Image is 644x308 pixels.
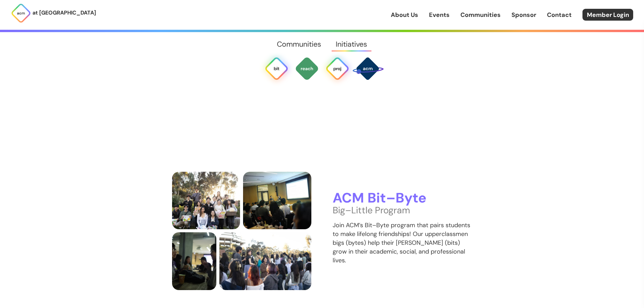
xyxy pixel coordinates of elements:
a: at [GEOGRAPHIC_DATA] [11,3,96,23]
img: members at bit byte allocation [219,232,311,290]
img: ACM Projects [325,56,350,81]
img: ACM Outreach [295,56,319,81]
img: VP Membership Tony presents tips for success for the bit byte program [243,172,311,230]
img: one or two trees in the bit byte program [172,172,240,230]
a: Member Login [582,9,633,21]
img: members talk over some tapioca express "boba" [172,232,217,290]
a: Communities [269,32,328,56]
p: Join ACM’s Bit–Byte program that pairs students to make lifelong friendships! Our upperclassmen b... [333,221,472,265]
h3: ACM Bit–Byte [333,191,472,206]
img: Bit Byte [264,56,289,81]
a: Initiatives [329,32,375,56]
img: SPACE [352,52,384,85]
a: Contact [547,10,572,19]
a: Sponsor [511,10,536,19]
p: Big–Little Program [333,206,472,215]
img: ACM Logo [11,3,31,23]
p: at [GEOGRAPHIC_DATA] [32,8,96,17]
a: Events [429,10,450,19]
a: About Us [391,10,418,19]
a: Communities [460,10,501,19]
